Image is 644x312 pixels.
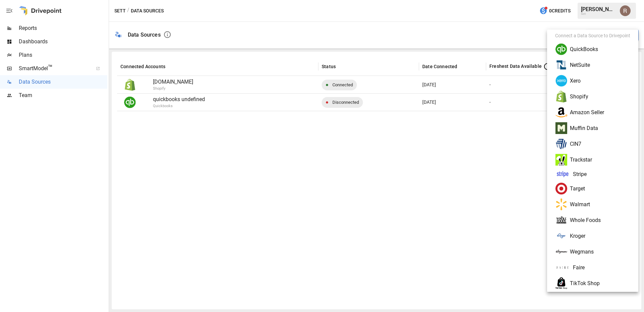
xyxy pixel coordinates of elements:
[555,106,567,118] img: Amazon Logo
[550,57,636,73] li: NetSuite
[550,244,636,260] li: Wegmans
[550,104,636,120] li: Amazon Seller
[550,168,636,181] li: Stripe
[555,154,567,166] img: Trackstar
[555,59,567,71] img: NetSuite Logo
[550,152,636,168] li: Trackstar
[550,89,636,104] li: Shopify
[550,228,636,244] li: Kroger
[555,230,567,242] img: Kroger
[555,91,567,102] img: Shopify Logo
[555,122,567,134] img: Muffin Data Logo
[555,170,570,179] img: Stripe
[555,277,567,289] img: Tiktok
[555,75,567,87] img: Xero Logo
[550,181,636,196] li: Target
[555,214,567,226] img: Whole Foods
[550,260,636,275] li: Faire
[550,41,636,57] li: QuickBooks
[550,120,636,136] li: Muffin Data
[550,73,636,89] li: Xero
[550,275,636,291] li: TikTok Shop
[550,136,636,152] li: CIN7
[555,183,567,194] img: Target
[555,138,567,150] img: CIN7 Omni
[555,263,570,272] img: Kroger
[555,198,567,210] img: Walmart
[550,196,636,212] li: Walmart
[550,212,636,228] li: Whole Foods
[555,246,567,258] img: Wegman
[555,43,567,55] img: Quickbooks Logo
